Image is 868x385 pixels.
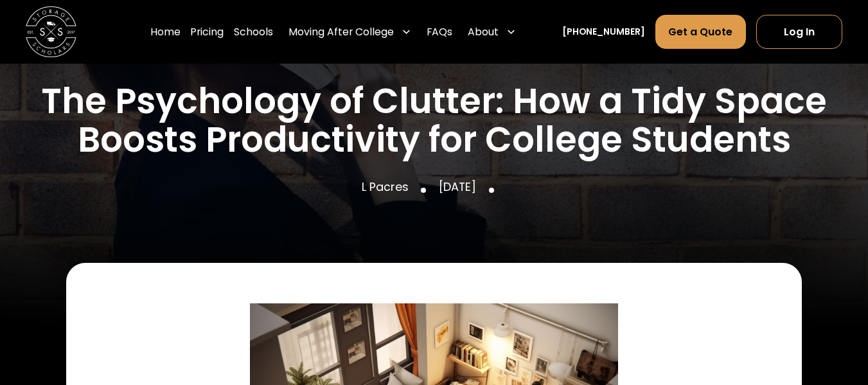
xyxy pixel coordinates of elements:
div: Moving After College [288,24,394,40]
p: [DATE] [439,179,476,196]
a: home [26,6,76,57]
a: Home [150,14,181,49]
a: Get a Quote [655,15,747,49]
div: About [463,14,521,49]
a: [PHONE_NUMBER] [562,25,645,39]
img: Storage Scholars main logo [26,6,76,57]
p: L Pacres [362,179,409,196]
a: FAQs [427,14,452,49]
div: About [468,24,499,40]
h1: The Psychology of Clutter: How a Tidy Space Boosts Productivity for College Students [26,82,843,159]
div: Moving After College [283,14,416,49]
a: Schools [234,14,273,49]
a: Pricing [190,14,224,49]
a: Log In [756,15,842,49]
